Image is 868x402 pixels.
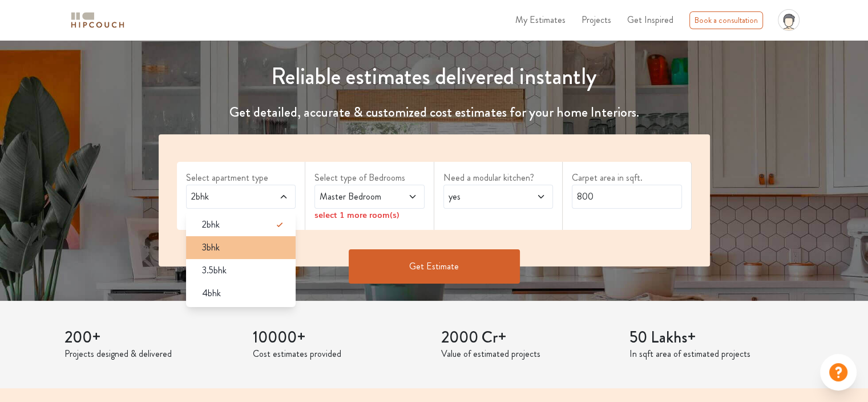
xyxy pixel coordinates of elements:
[317,190,392,204] span: Master Bedroom
[202,264,227,277] span: 3.5bhk
[69,10,126,30] img: logo-horizontal.svg
[629,328,804,348] h3: 50 Lakhs+
[629,347,804,361] p: In sqft area of estimated projects
[64,328,239,348] h3: 200+
[253,347,427,361] p: Cost estimates provided
[572,171,682,185] label: Carpet area in sqft.
[64,347,239,361] p: Projects designed & delivered
[627,13,673,26] span: Get Inspired
[582,13,611,26] span: Projects
[152,104,717,121] h4: Get detailed, accurate & customized cost estimates for your home Interiors.
[189,190,264,204] span: 2bhk
[186,171,296,185] label: Select apartment type
[515,13,566,26] span: My Estimates
[349,249,520,284] button: Get Estimate
[202,218,220,232] span: 2bhk
[314,171,425,185] label: Select type of Bedrooms
[253,328,427,348] h3: 10000+
[69,7,126,33] span: logo-horizontal.svg
[446,190,521,204] span: yes
[202,241,220,254] span: 3bhk
[572,185,682,209] input: Enter area sqft
[443,171,554,185] label: Need a modular kitchen?
[441,328,616,348] h3: 2000 Cr+
[152,63,717,90] h1: Reliable estimates delivered instantly
[314,209,425,221] div: select 1 more room(s)
[441,347,616,361] p: Value of estimated projects
[689,11,763,29] div: Book a consultation
[202,286,221,300] span: 4bhk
